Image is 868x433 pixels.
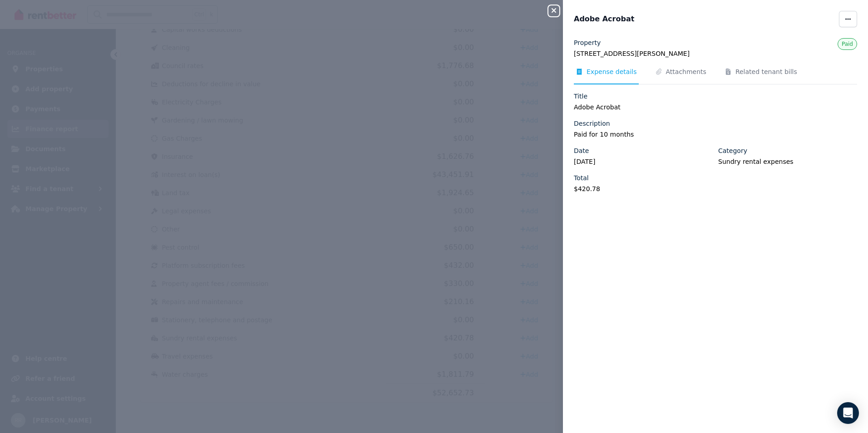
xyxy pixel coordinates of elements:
[574,103,857,112] legend: Adobe Acrobat
[842,41,853,47] span: Paid
[574,67,857,84] nav: Tabs
[574,92,587,101] label: Title
[574,146,589,155] label: Date
[574,14,634,25] span: Adobe Acrobat
[574,130,857,139] legend: Paid for 10 months
[574,49,857,58] legend: [STREET_ADDRESS][PERSON_NAME]
[718,146,747,155] label: Category
[718,157,857,166] legend: Sundry rental expenses
[587,67,637,76] span: Expense details
[574,184,713,193] legend: $420.78
[666,67,706,76] span: Attachments
[574,173,589,182] label: Total
[574,119,610,128] label: Description
[574,38,601,47] label: Property
[837,402,859,424] div: Open Intercom Messenger
[735,67,797,76] span: Related tenant bills
[574,157,713,166] legend: [DATE]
